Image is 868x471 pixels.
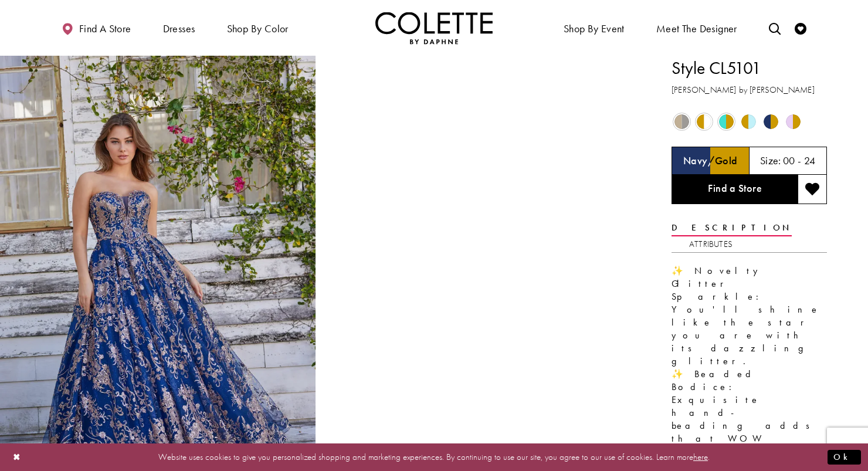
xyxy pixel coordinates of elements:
div: Navy/Gold [761,111,781,132]
video: Style CL5101 Colette by Daphne #1 autoplay loop mute video [321,56,637,214]
a: Find a Store [672,175,798,204]
a: Toggle search [766,12,784,44]
span: Shop By Event [564,23,625,35]
h3: [PERSON_NAME] by [PERSON_NAME] [672,83,827,97]
a: Check Wishlist [792,12,809,44]
a: Visit Home Page [375,12,493,44]
span: Dresses [163,23,195,35]
div: Gold/Pewter [672,111,692,132]
span: Shop By Event [561,12,628,44]
p: Website uses cookies to give you personalized shopping and marketing experiences. By continuing t... [84,449,784,465]
div: Gold/White [694,111,714,132]
span: Dresses [160,12,198,44]
span: Shop by color [224,12,291,44]
button: Submit Dialog [828,450,861,465]
button: Close Dialog [7,447,27,467]
span: Shop by color [227,23,289,35]
a: Find a store [59,12,134,44]
h1: Style CL5101 [672,56,827,80]
div: Lilac/Gold [783,111,803,132]
h5: 00 - 24 [783,155,816,167]
span: Size: [760,154,781,167]
div: Light Blue/Gold [738,111,759,132]
span: Meet the designer [656,23,737,35]
img: Colette by Daphne [375,12,493,44]
span: Find a store [79,23,131,35]
a: Attributes [689,236,733,253]
a: Meet the designer [653,12,740,44]
div: Product color controls state depends on size chosen [672,111,827,133]
a: here [693,451,708,463]
a: Description [672,219,792,236]
button: Add to wishlist [798,175,827,204]
h5: Chosen color [683,155,738,167]
div: Turquoise/Gold [716,111,737,132]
